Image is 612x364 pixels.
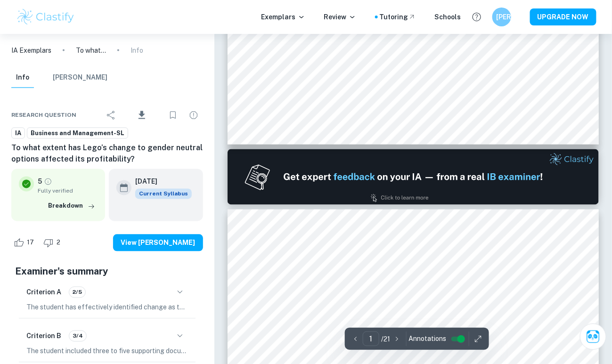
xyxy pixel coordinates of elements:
p: / 21 [381,334,390,344]
h6: [DATE] [135,177,184,187]
div: Bookmark [163,106,182,125]
button: View [PERSON_NAME] [113,235,203,251]
div: Dislike [41,235,65,251]
h6: [PERSON_NAME] [496,12,507,22]
a: Schools [435,12,461,22]
span: 17 [22,238,39,248]
a: Grade fully verified [44,178,52,186]
button: Breakdown [46,199,98,213]
p: The student included three to five supporting documents, having provided four that are relevant a... [26,346,188,356]
button: [PERSON_NAME] [53,67,107,88]
img: Ad [228,149,599,205]
span: Fully verified [38,187,98,195]
p: Review [324,12,356,22]
a: IA [11,128,25,139]
h5: Examiner's summary [15,265,199,279]
img: Clastify logo [16,8,76,26]
a: Tutoring [380,12,416,22]
p: Info [131,45,143,56]
p: The student has effectively identified change as the key concept in the internal assessment (IA),... [26,302,188,313]
h6: To what extent has Lego’s change to gender neutral options affected its profitability? [11,143,203,165]
div: Report issue [184,106,203,125]
button: Info [11,67,34,88]
span: Research question [11,111,76,120]
button: Help and Feedback [469,9,485,25]
span: 2/5 [69,288,85,297]
p: 5 [38,177,42,187]
a: Business and Management-SL [27,128,128,139]
span: Business and Management-SL [27,129,128,138]
h6: Criterion A [26,287,61,298]
span: 3/4 [69,332,86,340]
button: UPGRADE NOW [530,8,596,25]
div: Like [11,235,39,251]
span: 2 [51,238,65,248]
h6: Criterion B [26,331,61,341]
p: Exemplars [261,12,305,22]
a: IA Exemplars [11,45,51,56]
div: This exemplar is based on the current syllabus. Feel free to refer to it for inspiration/ideas wh... [135,189,192,199]
span: IA [12,129,24,138]
p: To what extent has Lego’s change to gender neutral options affected its profitability? [76,45,106,56]
div: Share [102,106,121,125]
button: Ask Clai [580,324,606,350]
div: Download [122,103,162,128]
span: Current Syllabus [135,189,192,199]
span: Annotations [408,334,446,344]
button: [PERSON_NAME] [492,8,511,26]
